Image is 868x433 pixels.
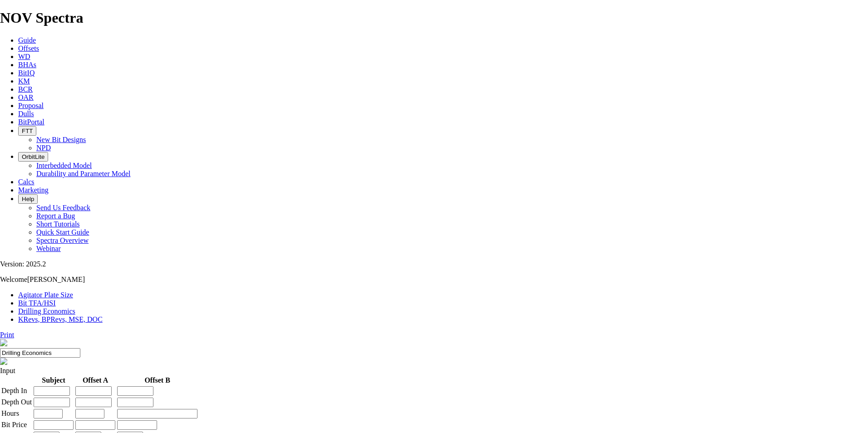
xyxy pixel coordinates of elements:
[75,376,116,385] th: Offset A
[36,228,89,236] a: Quick Start Guide
[36,162,92,169] a: Interbedded Model
[18,61,36,69] a: BHAs
[1,420,32,430] td: Bit Price
[1,408,32,419] td: Hours
[36,204,90,212] a: Send Us Feedback
[36,144,51,152] a: NPD
[36,136,86,143] a: New Bit Designs
[22,128,33,134] span: FTT
[36,245,61,252] a: Webinar
[18,36,36,44] a: Guide
[18,53,30,60] a: WD
[18,118,44,126] a: BitPortal
[18,291,73,299] a: Agitator Plate Size
[117,376,198,385] th: Offset B
[18,110,34,118] a: Dulls
[1,386,32,396] td: Depth In
[22,153,44,160] span: OrbitLite
[36,236,89,244] a: Spectra Overview
[18,44,39,52] a: Offsets
[33,376,74,385] th: Subject
[36,212,75,220] a: Report a Bug
[18,77,30,85] a: KM
[1,397,32,408] td: Depth Out
[18,93,34,101] a: OAR
[18,186,49,194] a: Marketing
[18,194,38,204] button: Help
[18,69,35,77] a: BitIQ
[18,126,36,136] button: FTT
[22,196,34,202] span: Help
[18,85,33,93] a: BCR
[18,299,56,307] a: Bit TFA/HSI
[18,152,48,162] button: OrbitLite
[36,170,131,177] a: Durability and Parameter Model
[36,220,80,228] a: Short Tutorials
[27,276,85,283] span: [PERSON_NAME]
[18,315,103,323] a: KRevs, BPRevs, MSE, DOC
[18,307,75,315] a: Drilling Economics
[18,178,35,186] a: Calcs
[18,102,44,109] a: Proposal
